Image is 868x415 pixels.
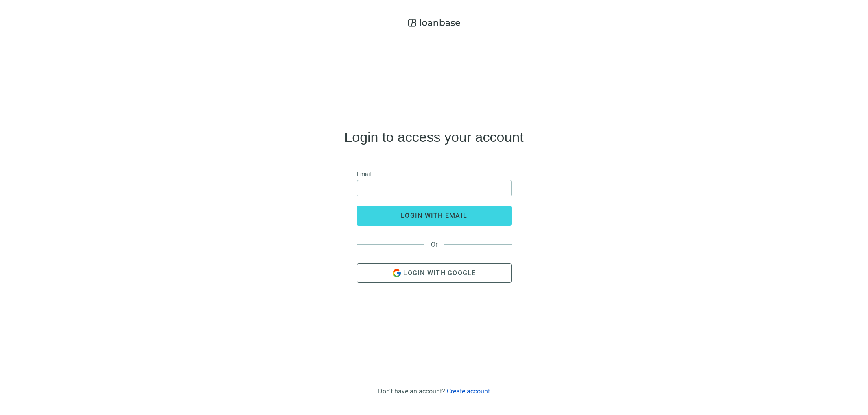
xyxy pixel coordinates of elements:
[357,206,512,226] button: login with email
[424,241,444,248] span: Or
[344,130,523,143] h4: Login to access your account
[357,169,371,178] span: Email
[357,263,512,283] button: Login with Google
[378,387,490,395] div: Don't have an account?
[401,212,467,219] span: login with email
[447,387,490,395] a: Create account
[403,269,476,277] span: Login with Google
